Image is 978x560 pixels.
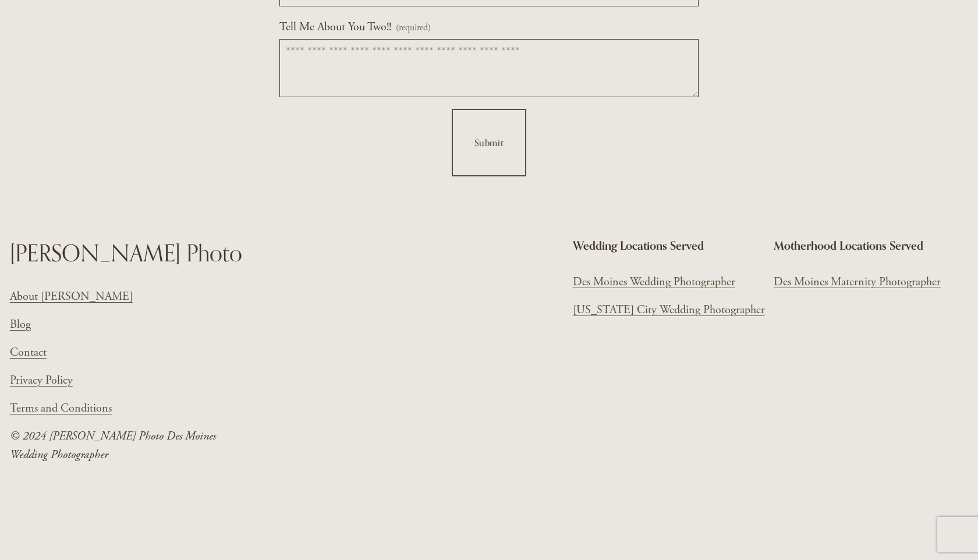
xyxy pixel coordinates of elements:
[774,273,941,292] a: Des Moines Maternity Photographer
[474,137,504,148] span: Submit
[10,288,133,306] a: About [PERSON_NAME]
[396,20,431,36] span: (required)
[10,371,73,390] a: Privacy Policy
[573,238,704,253] strong: Wedding Locations Served
[10,399,112,418] a: Terms and Conditions
[573,273,735,292] a: Des Moines Wedding Photographer
[573,301,765,320] a: [US_STATE] City Wedding Photographer
[774,238,923,253] strong: Motherhood Locations Served
[10,343,47,362] a: Contact
[279,18,391,37] span: Tell Me About You Two!!
[452,109,526,177] button: SubmitSubmit
[10,316,31,334] a: Blog
[10,429,218,462] em: © 2024 [PERSON_NAME] Photo Des Moines Wedding Photographer
[10,238,245,269] h3: [PERSON_NAME] Photo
